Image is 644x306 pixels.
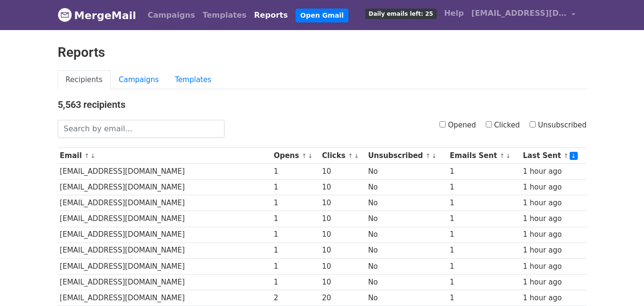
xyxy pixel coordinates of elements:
td: 1 [271,243,319,258]
td: 1 [271,164,319,179]
a: MergeMail [58,5,136,25]
td: 10 [320,179,366,195]
input: Search by email... [58,120,225,138]
th: Opens [271,148,319,164]
td: 1 hour ago [521,258,586,274]
td: 1 [448,227,521,243]
a: ↑ [563,152,569,159]
th: Unsubscribed [366,148,447,164]
td: 1 [448,274,521,290]
label: Clicked [486,120,520,131]
td: [EMAIL_ADDRESS][DOMAIN_NAME] [58,164,272,179]
img: MergeMail logo [58,8,72,22]
a: Daily emails left: 25 [361,4,440,23]
td: 1 [448,243,521,258]
td: 1 hour ago [521,164,586,179]
td: [EMAIL_ADDRESS][DOMAIN_NAME] [58,274,272,290]
td: 1 [271,274,319,290]
th: Clicks [320,148,366,164]
td: No [366,274,447,290]
td: 1 [448,164,521,179]
a: ↓ [506,152,511,159]
td: 1 hour ago [521,243,586,258]
td: [EMAIL_ADDRESS][DOMAIN_NAME] [58,290,272,306]
td: 10 [320,211,366,227]
td: 10 [320,164,366,179]
td: [EMAIL_ADDRESS][DOMAIN_NAME] [58,258,272,274]
input: Opened [440,121,446,127]
td: 10 [320,274,366,290]
td: [EMAIL_ADDRESS][DOMAIN_NAME] [58,227,272,243]
td: 1 hour ago [521,195,586,211]
td: No [366,290,447,306]
td: 10 [320,258,366,274]
a: ↑ [500,152,505,159]
td: No [366,227,447,243]
h2: Reports [58,44,587,61]
a: [EMAIL_ADDRESS][DOMAIN_NAME] [468,4,579,26]
td: 1 hour ago [521,274,586,290]
td: 1 hour ago [521,211,586,227]
a: ↓ [570,152,578,160]
td: No [366,195,447,211]
td: 1 [448,211,521,227]
td: [EMAIL_ADDRESS][DOMAIN_NAME] [58,243,272,258]
td: 20 [320,290,366,306]
th: Emails Sent [448,148,521,164]
a: ↓ [354,152,359,159]
td: 10 [320,227,366,243]
td: No [366,243,447,258]
td: 1 hour ago [521,227,586,243]
td: No [366,258,447,274]
a: ↑ [84,152,90,159]
td: 1 hour ago [521,290,586,306]
td: 1 [271,211,319,227]
a: ↓ [307,152,313,159]
input: Unsubscribed [530,121,536,127]
a: Templates [199,6,250,25]
td: No [366,164,447,179]
a: ↑ [426,152,431,159]
label: Unsubscribed [530,120,587,131]
td: 10 [320,195,366,211]
a: Campaigns [144,6,199,25]
a: ↑ [302,152,307,159]
td: 1 [448,290,521,306]
td: 1 [271,258,319,274]
a: Recipients [58,70,111,90]
td: 1 hour ago [521,179,586,195]
a: ↑ [348,152,353,159]
td: [EMAIL_ADDRESS][DOMAIN_NAME] [58,179,272,195]
h4: 5,563 recipients [58,99,587,110]
td: 1 [271,227,319,243]
td: No [366,179,447,195]
td: [EMAIL_ADDRESS][DOMAIN_NAME] [58,211,272,227]
a: Help [440,4,468,23]
a: Reports [250,6,292,25]
td: 1 [271,179,319,195]
a: Open Gmail [296,9,348,22]
a: Campaigns [111,70,167,90]
a: ↓ [431,152,437,159]
td: 1 [448,179,521,195]
span: Daily emails left: 25 [365,9,436,19]
th: Email [58,148,272,164]
td: 2 [271,290,319,306]
label: Opened [440,120,476,131]
td: 1 [448,195,521,211]
th: Last Sent [521,148,586,164]
td: 1 [448,258,521,274]
td: 10 [320,243,366,258]
td: [EMAIL_ADDRESS][DOMAIN_NAME] [58,195,272,211]
a: ↓ [91,152,96,159]
a: Templates [167,70,219,90]
input: Clicked [486,121,492,127]
td: No [366,211,447,227]
span: [EMAIL_ADDRESS][DOMAIN_NAME] [471,8,567,19]
td: 1 [271,195,319,211]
